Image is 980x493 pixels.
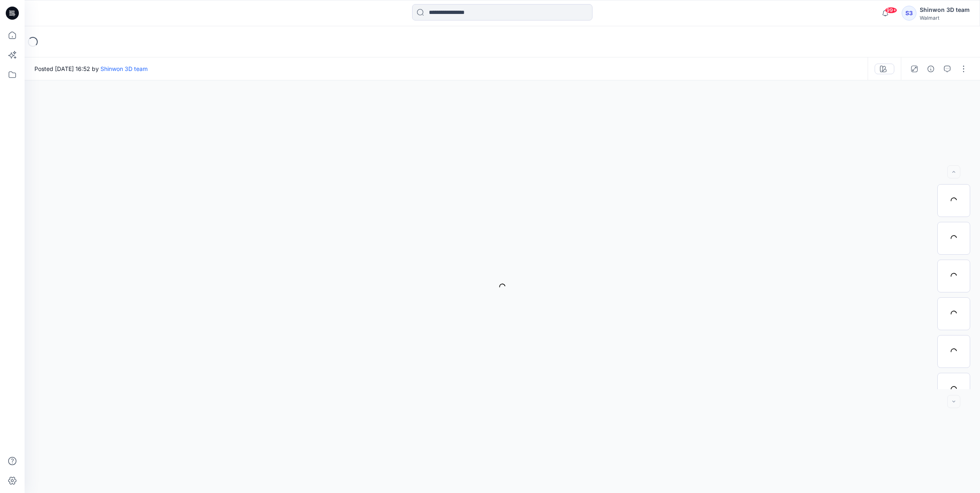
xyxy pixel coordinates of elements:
[920,15,970,21] div: Walmart
[920,5,970,15] div: Shinwon 3D team
[924,62,937,75] button: Details
[34,64,148,73] span: Posted [DATE] 16:52 by
[885,7,897,14] span: 99+
[100,65,148,72] a: Shinwon 3D team
[902,6,916,21] div: S3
